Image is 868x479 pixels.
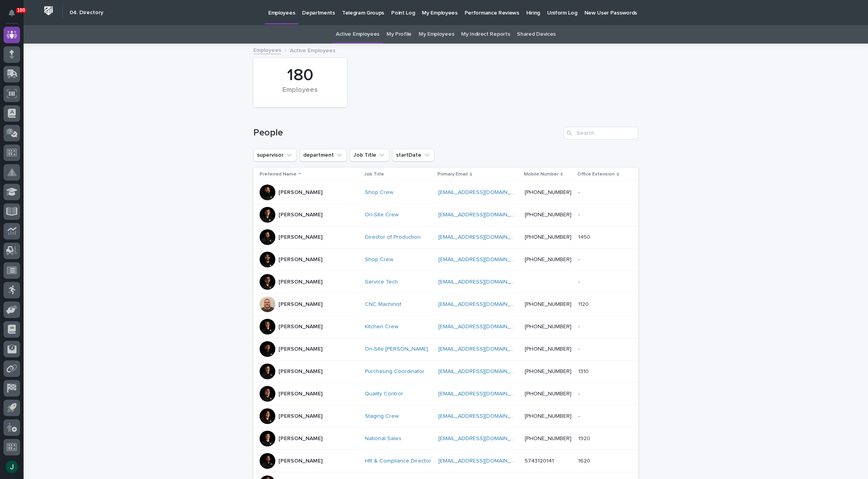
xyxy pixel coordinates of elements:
[365,435,401,442] a: National Sales
[278,279,322,285] p: [PERSON_NAME]
[300,149,347,161] button: department
[525,391,571,397] a: [PHONE_NUMBER]
[253,338,638,360] tr: [PERSON_NAME]On-Site [PERSON_NAME] [EMAIL_ADDRESS][DOMAIN_NAME] [PHONE_NUMBER]--
[253,316,638,338] tr: [PERSON_NAME]Kitchen Crew [EMAIL_ADDRESS][DOMAIN_NAME] [PHONE_NUMBER]--
[365,324,398,330] a: Kitchen Crew
[578,434,592,442] p: 1920
[365,368,425,375] a: Purchasing Coordinator
[70,9,103,16] h2: 04. Directory
[525,324,571,329] a: [PHONE_NUMBER]
[461,25,510,44] a: My Indirect Reports
[253,181,638,204] tr: [PERSON_NAME]Shop Crew [EMAIL_ADDRESS][DOMAIN_NAME] [PHONE_NUMBER]--
[253,383,638,405] tr: [PERSON_NAME]Quality Control [EMAIL_ADDRESS][DOMAIN_NAME] [PHONE_NUMBER]--
[278,368,322,375] p: [PERSON_NAME]
[41,4,56,18] img: Workspace Logo
[253,127,560,139] h1: People
[392,149,434,161] button: startDate
[438,413,527,419] a: [EMAIL_ADDRESS][DOMAIN_NAME]
[253,45,281,54] a: Employees
[365,413,399,420] a: Staging Crew
[578,344,581,353] p: -
[278,301,322,308] p: [PERSON_NAME]
[578,411,581,420] p: -
[365,301,401,308] a: CNC Machinist
[267,66,333,85] div: 180
[278,256,322,263] p: [PERSON_NAME]
[10,9,20,22] div: Notifications100
[365,279,398,285] a: Service Tech
[517,25,556,44] a: Shared Devices
[525,413,571,419] a: [PHONE_NUMBER]
[438,346,527,352] a: [EMAIL_ADDRESS][DOMAIN_NAME]
[278,346,322,353] p: [PERSON_NAME]
[290,46,335,54] p: Active Employees
[278,324,322,330] p: [PERSON_NAME]
[386,25,412,44] a: My Profile
[525,257,571,262] a: [PHONE_NUMBER]
[253,428,638,450] tr: [PERSON_NAME]National Sales [EMAIL_ADDRESS][DOMAIN_NAME] [PHONE_NUMBER]19201920
[578,277,581,285] p: -
[365,458,431,464] a: HR & Compliance Director
[365,212,399,218] a: On-Site Crew
[253,360,638,383] tr: [PERSON_NAME]Purchasing Coordinator [EMAIL_ADDRESS][DOMAIN_NAME] [PHONE_NUMBER]13101310
[577,170,615,179] p: Office Extension
[4,5,20,21] button: Notifications
[253,226,638,249] tr: [PERSON_NAME]Director of Production [EMAIL_ADDRESS][DOMAIN_NAME] [PHONE_NUMBER]14501450
[365,234,421,241] a: Director of Production
[578,389,581,397] p: -
[525,369,571,374] a: [PHONE_NUMBER]
[438,170,468,179] p: Primary Email
[578,367,590,375] p: 1310
[525,346,571,352] a: [PHONE_NUMBER]
[365,391,403,397] a: Quality Control
[578,210,581,218] p: -
[525,458,554,464] a: 5743120141
[438,458,527,464] a: [EMAIL_ADDRESS][DOMAIN_NAME]
[260,170,297,179] p: Preferred Name
[278,234,322,241] p: [PERSON_NAME]
[278,391,322,397] p: [PERSON_NAME]
[365,189,393,196] a: Shop Crew
[438,234,527,240] a: [EMAIL_ADDRESS][DOMAIN_NAME]
[524,170,559,179] p: Mobile Number
[253,204,638,226] tr: [PERSON_NAME]On-Site Crew [EMAIL_ADDRESS][DOMAIN_NAME] [PHONE_NUMBER]--
[438,302,527,307] a: [EMAIL_ADDRESS][DOMAIN_NAME]
[438,324,527,329] a: [EMAIL_ADDRESS][DOMAIN_NAME]
[253,271,638,293] tr: [PERSON_NAME]Service Tech [EMAIL_ADDRESS][DOMAIN_NAME] --
[438,190,527,195] a: [EMAIL_ADDRESS][DOMAIN_NAME]
[365,256,393,263] a: Shop Crew
[17,7,25,13] p: 100
[278,189,322,196] p: [PERSON_NAME]
[350,149,389,161] button: Job Title
[438,212,527,218] a: [EMAIL_ADDRESS][DOMAIN_NAME]
[253,450,638,472] tr: [PERSON_NAME]HR & Compliance Director [EMAIL_ADDRESS][DOMAIN_NAME] 574312014116201620
[578,456,592,464] p: 1620
[525,302,571,307] a: [PHONE_NUMBER]
[419,25,454,44] a: My Employees
[4,459,20,475] button: users-avatar
[438,369,527,374] a: [EMAIL_ADDRESS][DOMAIN_NAME]
[578,188,581,196] p: -
[438,257,527,262] a: [EMAIL_ADDRESS][DOMAIN_NAME]
[365,346,428,353] a: On-Site [PERSON_NAME]
[578,300,590,308] p: 1120
[578,232,592,241] p: 1450
[525,190,571,195] a: [PHONE_NUMBER]
[253,249,638,271] tr: [PERSON_NAME]Shop Crew [EMAIL_ADDRESS][DOMAIN_NAME] [PHONE_NUMBER]--
[438,391,527,397] a: [EMAIL_ADDRESS][DOMAIN_NAME]
[267,86,333,102] div: Employees
[438,279,527,285] a: [EMAIL_ADDRESS][DOMAIN_NAME]
[564,127,638,139] input: Search
[253,149,297,161] button: supervisor
[336,25,379,44] a: Active Employees
[253,405,638,428] tr: [PERSON_NAME]Staging Crew [EMAIL_ADDRESS][DOMAIN_NAME] [PHONE_NUMBER]--
[253,293,638,316] tr: [PERSON_NAME]CNC Machinist [EMAIL_ADDRESS][DOMAIN_NAME] [PHONE_NUMBER]11201120
[525,212,571,218] a: [PHONE_NUMBER]
[278,458,322,464] p: [PERSON_NAME]
[278,435,322,442] p: [PERSON_NAME]
[278,212,322,218] p: [PERSON_NAME]
[278,413,322,420] p: [PERSON_NAME]
[438,436,527,441] a: [EMAIL_ADDRESS][DOMAIN_NAME]
[525,436,571,441] a: [PHONE_NUMBER]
